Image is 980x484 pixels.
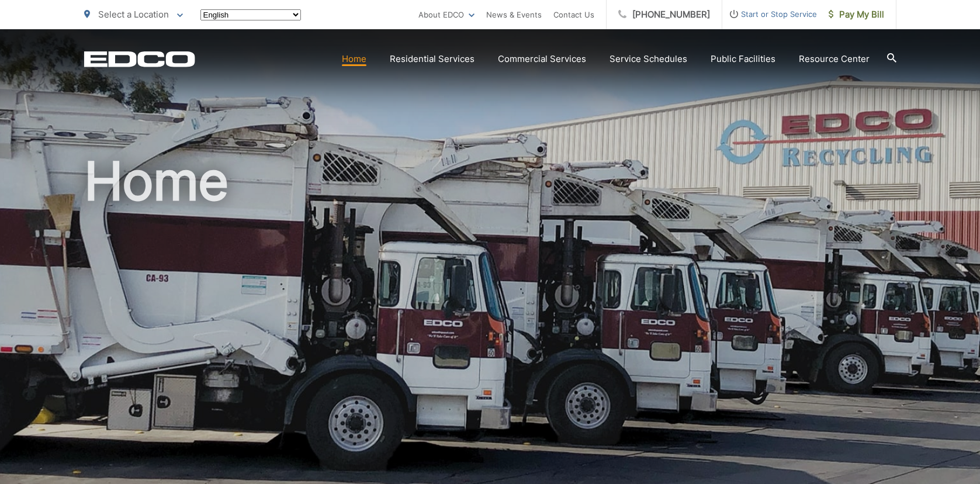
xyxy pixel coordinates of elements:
[498,52,586,66] a: Commercial Services
[390,52,475,66] a: Residential Services
[829,8,884,22] span: Pay My Bill
[711,52,775,66] a: Public Facilities
[200,9,301,20] select: Select a language
[610,52,687,66] a: Service Schedules
[553,8,594,22] a: Contact Us
[342,52,366,66] a: Home
[84,51,195,67] a: EDCD logo. Return to the homepage.
[98,9,169,20] span: Select a Location
[418,8,475,22] a: About EDCO
[486,8,542,22] a: News & Events
[799,52,870,66] a: Resource Center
